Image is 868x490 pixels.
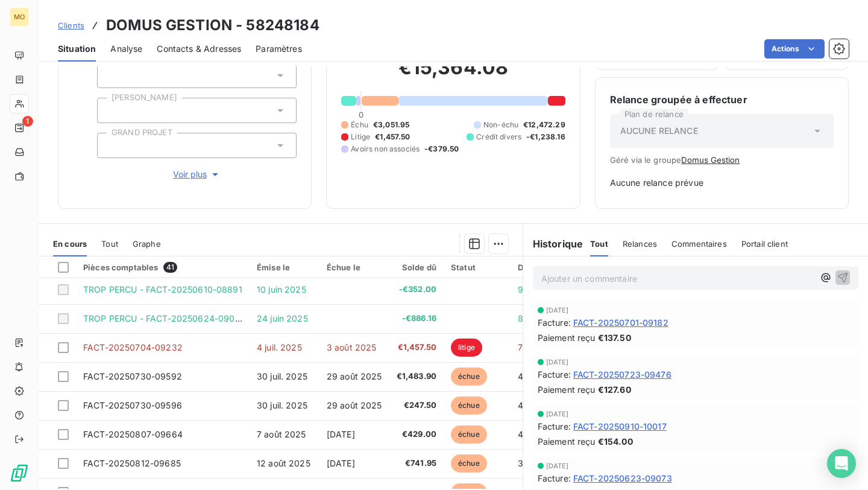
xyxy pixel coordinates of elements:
span: 30 juil. 2025 [257,400,307,410]
div: Échue le [327,262,382,272]
h6: Relance groupée à effectuer [610,92,834,107]
span: 30 juil. 2025 [257,371,307,381]
span: TROP PERCU - FACT-20250624-09084 [83,313,246,323]
span: échue [451,454,487,472]
a: Clients [58,19,84,31]
span: FACT-20250723-09476 [573,368,671,381]
div: Pièces comptables [83,262,242,273]
span: 48 j [518,400,533,410]
span: FACT-20250812-09685 [83,458,181,468]
span: 29 août 2025 [327,400,382,410]
span: €3,051.95 [373,119,409,130]
div: Statut [451,262,503,272]
span: Paiement reçu [538,383,596,396]
h2: €15,364.08 [341,56,565,92]
span: 24 juin 2025 [257,313,308,323]
span: 4 juil. 2025 [257,342,302,352]
span: 98 j [518,284,533,294]
span: Facture : [538,420,571,433]
span: FACT-20250807-09664 [83,429,183,439]
span: €429.00 [397,428,436,441]
span: FACT-20250910-10017 [573,420,667,433]
span: 10 juin 2025 [257,284,306,294]
span: [DATE] [546,462,569,469]
span: 74 j [518,342,532,352]
span: litige [451,339,482,357]
span: Aucune relance prévue [610,177,834,189]
span: FACT-20250704-09232 [83,342,183,352]
span: [DATE] [546,410,569,418]
input: Ajouter une valeur [107,105,117,116]
span: FACT-20250730-09592 [83,371,182,381]
span: [DATE] [327,458,355,468]
span: FACT-20250701-09182 [573,316,668,329]
span: Contacts & Adresses [157,43,241,55]
span: 84 j [518,313,533,323]
span: 48 j [518,371,533,381]
span: -€1,238.16 [526,132,565,142]
span: 29 août 2025 [327,371,382,381]
span: échue [451,425,487,444]
span: 7 août 2025 [257,429,306,439]
span: Géré via le groupe [610,155,834,165]
span: €154.00 [598,435,633,448]
span: [DATE] [546,358,569,366]
span: Non-échu [483,119,518,130]
span: Litige [351,132,370,142]
span: FACT-20250730-09596 [83,400,182,410]
span: AUCUNE RELANCE [620,125,698,137]
img: Logo LeanPay [10,463,29,483]
span: échue [451,396,487,415]
button: Domus Gestion [681,155,740,165]
div: Open Intercom Messenger [827,449,856,478]
span: -€886.16 [397,313,436,325]
span: €247.50 [397,399,436,412]
span: Relances [623,239,657,249]
h3: DOMUS GESTION - 58248184 [106,14,319,36]
span: FACT-20250623-09073 [573,472,672,485]
span: Facture : [538,316,571,329]
span: [DATE] [546,307,569,314]
span: 12 août 2025 [257,458,310,468]
span: €741.95 [397,457,436,469]
span: Graphe [133,239,161,249]
span: TROP PERCU - FACT-20250610-08891 [83,284,242,294]
span: Analyse [110,43,142,55]
span: Clients [58,21,84,30]
span: €127.60 [598,383,631,396]
span: En cours [53,239,87,249]
span: Commentaires [671,239,727,249]
div: Émise le [257,262,312,272]
div: MO [10,7,29,27]
div: Solde dû [397,262,436,272]
span: 3 août 2025 [327,342,377,352]
h6: Historique [523,237,583,251]
button: Voir plus [97,168,297,181]
input: Ajouter une valeur [107,140,117,151]
span: 35 j [518,458,533,468]
span: échue [451,367,487,386]
span: Tout [101,239,118,249]
span: Paramètres [256,43,302,55]
span: Voir plus [173,168,221,180]
span: -€379.50 [424,144,459,154]
div: Délai [518,262,550,272]
span: Avoirs non associés [351,144,420,154]
span: 1 [22,116,33,127]
span: €137.50 [598,331,631,344]
span: 0 [359,110,363,119]
span: Échu [351,119,368,130]
span: Facture : [538,472,571,485]
span: Tout [590,239,608,249]
span: €12,472.29 [523,119,565,130]
span: Facture : [538,368,571,381]
span: Situation [58,43,96,55]
span: Portail client [741,239,788,249]
span: €1,457.50 [397,342,436,354]
span: Paiement reçu [538,331,596,344]
input: Ajouter une valeur [107,70,117,81]
span: 40 j [518,429,533,439]
span: -€352.00 [397,284,436,296]
span: Paiement reçu [538,435,596,448]
span: €1,483.90 [397,371,436,383]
